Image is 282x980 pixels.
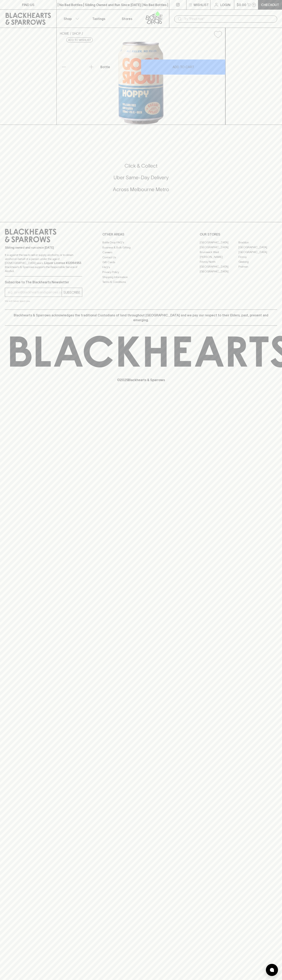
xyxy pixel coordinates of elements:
h5: Click & Collect [5,163,277,169]
a: Brunswick West [200,250,238,254]
a: SHOP [72,32,81,35]
a: Fitzroy [238,254,277,259]
a: Business & Bulk Gifting [102,245,180,250]
input: e.g. jane@blackheartsandsparrows.com.au [8,289,62,296]
img: 33594.png [57,41,225,125]
a: Contact Us [102,255,180,260]
a: Prahran [238,264,277,269]
button: Shop [57,10,85,28]
a: Geelong [238,259,277,264]
h5: Across Melbourne Metro [5,186,277,193]
a: [GEOGRAPHIC_DATA] [200,269,238,274]
a: [GEOGRAPHIC_DATA] [200,245,238,250]
input: Try "Pinot noir" [184,16,274,22]
p: FIND US [22,2,34,7]
a: [GEOGRAPHIC_DATA] [200,240,238,245]
a: [GEOGRAPHIC_DATA] [238,245,277,250]
a: Terms & Conditions [102,280,180,285]
p: Bottle [100,65,110,69]
button: SUBSCRIBE [62,288,82,297]
p: Subscribe to The Blackhearts Newsletter [5,280,82,285]
a: FAQ's [102,265,180,270]
a: Gift Cards [102,260,180,265]
a: HOME [60,32,69,35]
p: Stores [122,16,132,21]
a: Privacy Policy [102,270,180,275]
p: $0.00 [237,2,246,7]
p: Login [220,2,230,7]
p: It is against the law to sell or supply alcohol to, or to obtain alcohol on behalf of a person un... [5,253,82,273]
a: Bottle Drop FAQ's [102,240,180,245]
button: ADD TO CART [141,59,225,75]
p: We will never spam you [5,299,82,303]
a: Tastings [85,10,113,28]
img: bubble-icon [270,968,274,972]
p: Wishlist [194,2,209,7]
a: [GEOGRAPHIC_DATA] [200,264,238,269]
p: 0 [253,4,255,6]
p: Tastings [92,16,105,21]
h5: Uber Same-Day Delivery [5,174,277,181]
a: Stores [113,10,141,28]
a: Shipping Information [102,275,180,279]
a: Fitzroy North [200,259,238,264]
div: Bottle [99,63,141,71]
a: Careers [102,250,180,255]
p: Shop [64,16,72,21]
button: Add to wishlist [66,38,93,42]
p: Blackhearts & Sparrows acknowledges the traditional Custodians of land throughout [GEOGRAPHIC_DAT... [8,313,274,322]
a: Braddon [238,240,277,245]
a: [GEOGRAPHIC_DATA] [238,250,277,254]
p: OTHER AREAS [102,232,180,237]
div: Call to action block [5,146,277,214]
p: Checkout [261,2,279,7]
p: ADD TO CART [173,65,194,69]
p: SUBSCRIBE [63,290,80,295]
p: Sibling owned and run since [DATE] [5,246,82,250]
a: [PERSON_NAME] [200,254,238,259]
strong: Liquor License #32064953 [44,261,81,265]
button: Add to wishlist [212,29,224,40]
p: OUR STORES [200,232,277,237]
